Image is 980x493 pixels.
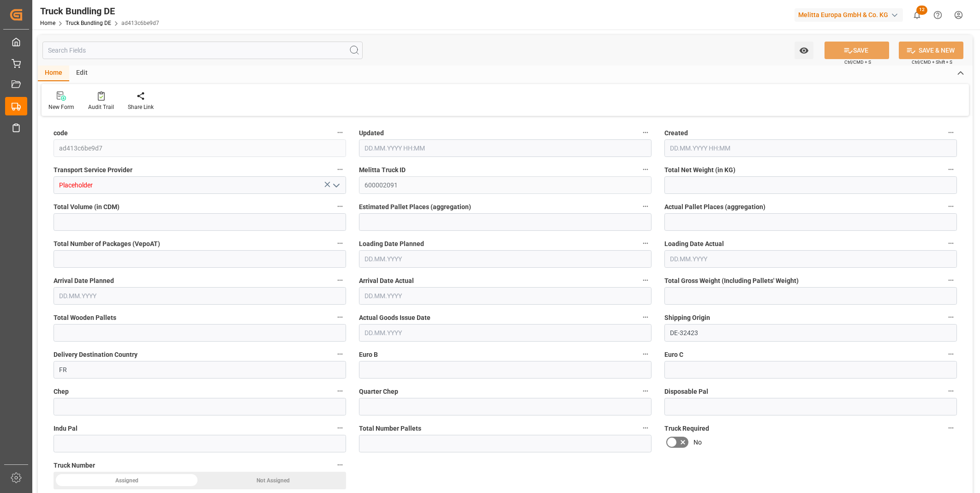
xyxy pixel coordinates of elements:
[54,424,78,433] span: Indu Pal
[664,128,688,138] span: Created
[945,311,957,323] button: Shipping Origin
[128,103,154,111] div: Share Link
[945,200,957,212] button: Actual Pallet Places (aggregation)
[664,387,708,397] span: Disposable Pal
[359,239,424,249] span: Loading Date Planned
[359,276,414,286] span: Arrival Date Actual
[927,5,948,25] button: Help Center
[664,276,799,286] span: Total Gross Weight (Including Pallets' Weight)
[912,59,952,66] span: Ctrl/CMD + Shift + S
[664,424,709,433] span: Truck Required
[664,250,957,268] input: DD.MM.YYYY
[359,128,384,138] span: Updated
[54,461,95,470] span: Truck Number
[334,163,346,175] button: Transport Service Provider
[54,472,200,489] div: Assigned
[54,350,137,360] span: Delivery Destination Country
[42,42,363,59] input: Search Fields
[664,350,683,360] span: Euro C
[88,103,114,111] div: Audit Trail
[795,6,907,24] button: Melitta Europa GmbH & Co. KG
[639,311,651,323] button: Actual Goods Issue Date
[359,424,421,433] span: Total Number Pallets
[334,311,346,323] button: Total Wooden Pallets
[795,8,903,22] div: Melitta Europa GmbH & Co. KG
[54,287,346,305] input: DD.MM.YYYY
[639,237,651,249] button: Loading Date Planned
[334,274,346,286] button: Arrival Date Planned
[639,274,651,286] button: Arrival Date Actual
[359,287,651,305] input: DD.MM.YYYY
[69,66,95,81] div: Edit
[945,274,957,286] button: Total Gross Weight (Including Pallets' Weight)
[334,459,346,471] button: Truck Number
[664,202,765,212] span: Actual Pallet Places (aggregation)
[916,6,927,15] span: 12
[359,313,430,323] span: Actual Goods Issue Date
[359,202,471,212] span: Estimated Pallet Places (aggregation)
[66,20,111,26] a: Truck Bundling DE
[639,163,651,175] button: Melitta Truck ID
[359,387,398,397] span: Quarter Chep
[639,200,651,212] button: Estimated Pallet Places (aggregation)
[54,202,120,212] span: Total Volume (in CDM)
[945,422,957,434] button: Truck Required
[40,20,55,26] a: Home
[334,385,346,397] button: Chep
[664,313,710,323] span: Shipping Origin
[359,165,406,175] span: Melitta Truck ID
[359,250,651,268] input: DD.MM.YYYY
[359,350,378,360] span: Euro B
[907,5,927,25] button: show 12 new notifications
[945,237,957,249] button: Loading Date Actual
[844,59,871,66] span: Ctrl/CMD + S
[48,103,74,111] div: New Form
[639,422,651,434] button: Total Number Pallets
[38,66,69,81] div: Home
[54,276,114,286] span: Arrival Date Planned
[334,348,346,360] button: Delivery Destination Country
[639,126,651,138] button: Updated
[664,239,724,249] span: Loading Date Actual
[945,348,957,360] button: Euro C
[54,165,132,175] span: Transport Service Provider
[329,178,343,192] button: open menu
[334,200,346,212] button: Total Volume (in CDM)
[945,385,957,397] button: Disposable Pal
[334,422,346,434] button: Indu Pal
[54,313,116,323] span: Total Wooden Pallets
[639,348,651,360] button: Euro B
[359,139,651,157] input: DD.MM.YYYY HH:MM
[899,42,963,59] button: SAVE & NEW
[664,165,735,175] span: Total Net Weight (in KG)
[200,472,346,489] div: Not Assigned
[359,324,651,342] input: DD.MM.YYYY
[54,387,69,397] span: Chep
[945,163,957,175] button: Total Net Weight (in KG)
[693,438,702,447] span: No
[334,237,346,249] button: Total Number of Packages (VepoAT)
[639,385,651,397] button: Quarter Chep
[795,42,813,59] button: open menu
[334,126,346,138] button: code
[945,126,957,138] button: Created
[54,128,68,138] span: code
[825,42,889,59] button: SAVE
[54,239,160,249] span: Total Number of Packages (VepoAT)
[664,139,957,157] input: DD.MM.YYYY HH:MM
[40,4,159,18] div: Truck Bundling DE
